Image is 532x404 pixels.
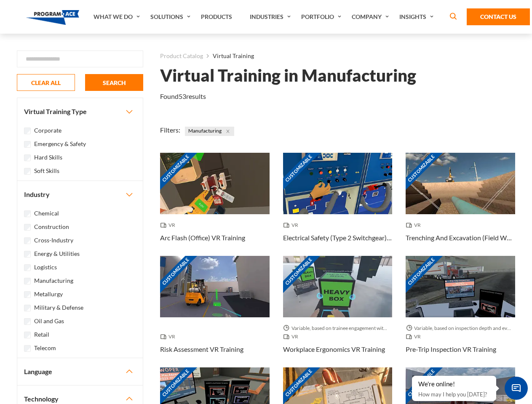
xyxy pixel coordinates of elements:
span: VR [283,332,302,341]
span: Variable, based on inspection depth and event interaction. [406,324,515,332]
label: Telecom [34,343,56,353]
h1: Virtual Training in Manufacturing [160,68,416,83]
div: We're online! [418,380,490,388]
span: Variable, based on trainee engagement with exercises. [283,324,393,332]
a: Customizable Thumbnail - Risk Assessment VR Training VR Risk Assessment VR Training [160,256,270,367]
input: Chemical [24,210,31,217]
a: Customizable Thumbnail - Trenching And Excavation (Field Work) VR Training VR Trenching And Excav... [406,153,515,256]
li: Virtual Training [203,50,254,61]
a: Customizable Thumbnail - Pre-Trip Inspection VR Training Variable, based on inspection depth and ... [406,256,515,367]
h3: Risk Assessment VR Training [160,344,243,354]
input: Retail [24,332,31,338]
button: Virtual Training Type [17,98,143,125]
input: Energy & Utilities [24,251,31,258]
h3: Arc Flash (Office) VR Training [160,233,245,243]
h3: Electrical Safety (Type 2 Switchgear) VR Training [283,233,393,243]
em: 53 [179,92,186,100]
span: Manufacturing [185,127,234,136]
input: Manufacturing [24,278,31,284]
label: Soft Skills [34,166,59,175]
p: How may I help you [DATE]? [418,389,490,399]
input: Logistics [24,264,31,271]
a: Customizable Thumbnail - Workplace Ergonomics VR Training Variable, based on trainee engagement w... [283,256,393,367]
input: Corporate [24,128,31,134]
nav: breadcrumb [160,50,515,61]
label: Logistics [34,263,57,272]
a: Customizable Thumbnail - Arc Flash (Office) VR Training VR Arc Flash (Office) VR Training [160,153,270,256]
button: Close [223,127,233,136]
label: Oil and Gas [34,316,64,326]
button: Language [17,358,143,385]
img: Program-Ace [26,10,80,25]
label: Hard Skills [34,153,62,162]
label: Cross-Industry [34,236,73,245]
span: Filters: [160,126,180,134]
a: Customizable Thumbnail - Electrical Safety (Type 2 Switchgear) VR Training VR Electrical Safety (... [283,153,393,256]
span: VR [406,332,424,341]
h3: Trenching And Excavation (Field Work) VR Training [406,233,515,243]
a: Product Catalog [160,50,203,61]
h3: Pre-Trip Inspection VR Training [406,344,496,354]
p: Found results [160,91,206,101]
span: VR [160,332,179,341]
span: VR [283,221,302,229]
label: Energy & Utilities [34,249,80,258]
input: Hard Skills [24,154,31,161]
span: VR [406,221,424,229]
label: Manufacturing [34,276,73,285]
input: Metallurgy [24,291,31,298]
h3: Workplace Ergonomics VR Training [283,344,385,354]
label: Construction [34,222,69,231]
label: Corporate [34,126,61,135]
label: Metallurgy [34,290,63,299]
label: Retail [34,330,49,339]
label: Chemical [34,209,59,218]
input: Military & Defense [24,305,31,311]
input: Cross-Industry [24,237,31,244]
button: Industry [17,181,143,208]
input: Soft Skills [24,168,31,175]
input: Construction [24,224,31,231]
span: Chat Widget [505,377,528,400]
label: Emergency & Safety [34,139,86,149]
a: Contact Us [467,8,530,25]
span: VR [160,221,179,229]
input: Oil and Gas [24,318,31,325]
input: Emergency & Safety [24,141,31,148]
input: Telecom [24,345,31,352]
button: CLEAR ALL [17,74,75,91]
label: Military & Defense [34,303,83,312]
